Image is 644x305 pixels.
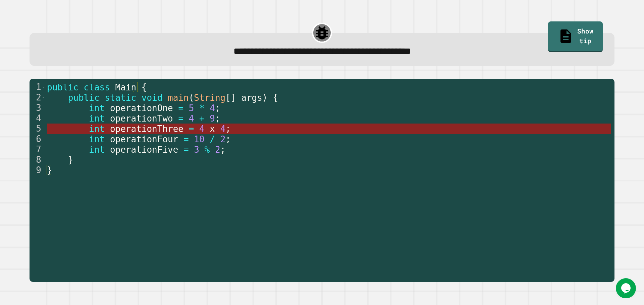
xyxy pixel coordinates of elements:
[30,165,46,175] div: 9
[89,145,105,155] span: int
[194,134,204,144] span: 10
[68,93,99,103] span: public
[115,82,136,92] span: Main
[189,113,194,124] span: 4
[30,124,46,134] div: 5
[30,92,46,103] div: 2
[30,144,46,155] div: 7
[210,134,215,144] span: /
[189,103,194,113] span: 5
[215,145,220,155] span: 2
[30,113,46,124] div: 4
[30,134,46,144] div: 6
[194,93,225,103] span: String
[47,82,78,92] span: public
[110,145,178,155] span: operationFive
[89,103,105,113] span: int
[30,103,46,113] div: 3
[616,278,637,298] iframe: chat widget
[210,103,215,113] span: 4
[89,124,105,134] span: int
[199,113,205,124] span: +
[89,113,105,124] span: int
[42,92,45,103] span: Toggle code folding, rows 2 through 8
[210,124,215,134] span: x
[241,93,262,103] span: args
[178,103,183,113] span: =
[204,145,210,155] span: %
[220,124,225,134] span: 4
[141,93,162,103] span: void
[220,134,225,144] span: 2
[178,113,183,124] span: =
[30,82,46,92] div: 1
[42,82,45,92] span: Toggle code folding, rows 1 through 9
[84,82,110,92] span: class
[30,155,46,165] div: 8
[89,134,105,144] span: int
[105,93,136,103] span: static
[110,113,173,124] span: operationTwo
[199,124,205,134] span: 4
[183,145,189,155] span: =
[548,21,603,52] a: Show tip
[183,134,189,144] span: =
[189,124,194,134] span: =
[110,124,183,134] span: operationThree
[110,134,178,144] span: operationFour
[210,113,215,124] span: 9
[194,145,199,155] span: 3
[168,93,189,103] span: main
[110,103,173,113] span: operationOne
